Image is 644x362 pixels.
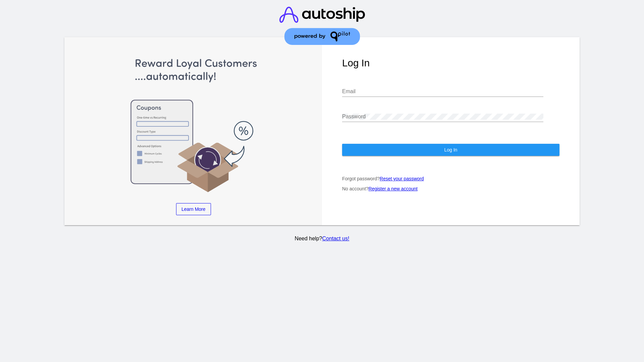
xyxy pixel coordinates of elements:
[342,176,559,181] p: Forgot password?
[85,57,302,193] img: Apply Coupons Automatically to Scheduled Orders with QPilot
[322,236,349,241] a: Contact us!
[444,147,457,153] span: Log In
[63,236,581,242] p: Need help?
[181,206,206,212] span: Learn More
[176,203,211,215] a: Learn More
[380,176,424,181] a: Reset your password
[342,57,559,69] h1: Log In
[342,186,559,191] p: No account?
[342,144,559,156] button: Log In
[342,88,543,95] input: Email
[369,186,418,191] a: Register a new account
